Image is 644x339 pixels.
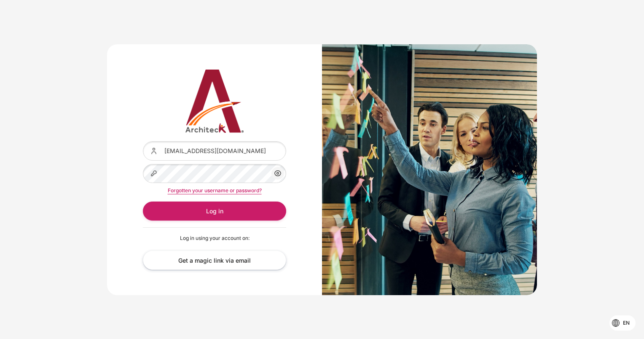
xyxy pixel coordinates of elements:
button: Log in [143,202,286,221]
button: Languages [609,315,636,331]
a: Forgotten your username or password? [168,187,262,194]
a: Architeck 12 Architeck 12 [143,70,286,133]
img: Architeck 12 [143,70,286,133]
input: Username or email [143,141,286,160]
a: Get a magic link via email [143,250,286,269]
p: Log in using your account on: [143,234,286,242]
span: en [623,319,630,327]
